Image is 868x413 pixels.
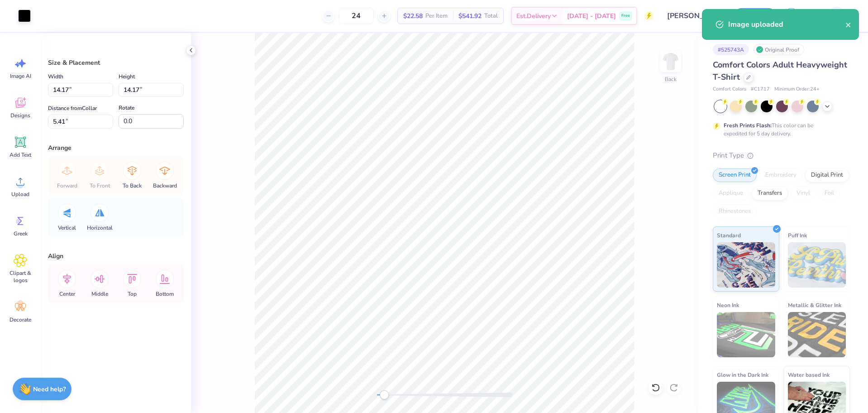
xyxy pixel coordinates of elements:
[713,44,749,55] div: # 525743A
[48,143,184,153] div: Arrange
[10,72,31,80] span: Image AI
[48,58,184,67] div: Size & Placement
[828,7,846,25] img: Arvi Mikhail Parcero
[751,86,770,93] span: # C1717
[128,290,137,298] span: Top
[759,168,802,182] div: Embroidery
[713,150,850,161] div: Print Type
[458,11,482,21] span: $541.92
[713,187,749,200] div: Applique
[156,290,174,298] span: Bottom
[425,11,448,21] span: Per Item
[717,231,741,240] span: Standard
[788,300,841,310] span: Metallic & Glitter Ink
[724,121,835,138] div: This color can be expedited for 5 day delivery.
[48,251,184,261] div: Align
[87,224,113,231] span: Horizontal
[752,187,788,200] div: Transfers
[662,53,680,71] img: Back
[713,168,757,182] div: Screen Print
[5,269,35,284] span: Clipart & logos
[10,112,30,119] span: Designs
[58,224,76,231] span: Vertical
[33,385,66,394] strong: Need help?
[717,300,739,310] span: Neon Ink
[788,312,846,357] img: Metallic & Glitter Ink
[119,71,135,82] label: Height
[717,312,775,357] img: Neon Ink
[724,122,772,129] strong: Fresh Prints Flash:
[10,316,31,323] span: Decorate
[788,242,846,288] img: Puff Ink
[484,11,498,21] span: Total
[10,151,31,158] span: Add Text
[717,242,775,288] img: Standard
[665,75,677,83] div: Back
[728,19,845,30] div: Image uploaded
[717,370,768,379] span: Glow in the Dark Ink
[788,231,807,240] span: Puff Ink
[819,187,840,200] div: Foil
[621,13,630,19] span: Free
[14,230,28,237] span: Greek
[153,182,177,189] span: Backward
[11,191,29,198] span: Upload
[845,19,852,30] button: close
[91,290,108,298] span: Middle
[774,86,820,93] span: Minimum Order: 24 +
[811,7,850,25] a: AM
[48,71,63,82] label: Width
[380,390,389,399] div: Accessibility label
[788,370,830,379] span: Water based Ink
[791,187,816,200] div: Vinyl
[713,86,746,93] span: Comfort Colors
[713,205,757,218] div: Rhinestones
[59,290,75,298] span: Center
[516,11,551,21] span: Est. Delivery
[713,59,847,82] span: Comfort Colors Adult Heavyweight T-Shirt
[660,7,727,25] input: Untitled Design
[339,8,374,24] input: – –
[403,11,423,21] span: $22.58
[754,44,804,55] div: Original Proof
[567,11,616,21] span: [DATE] - [DATE]
[123,182,142,189] span: To Back
[805,168,849,182] div: Digital Print
[119,102,134,113] label: Rotate
[48,103,97,114] label: Distance from Collar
